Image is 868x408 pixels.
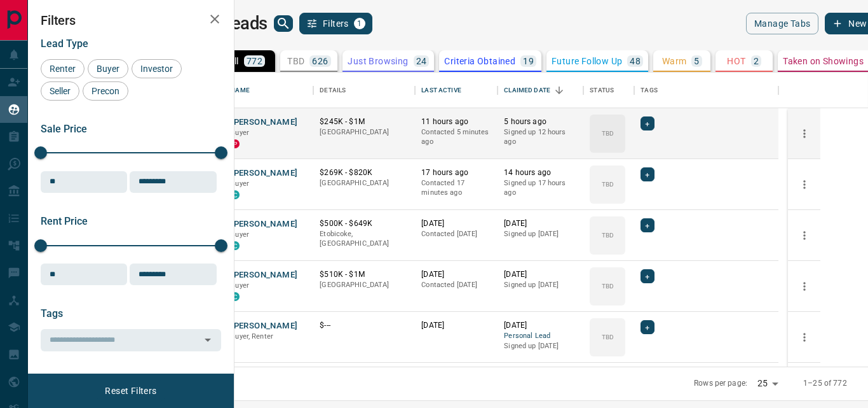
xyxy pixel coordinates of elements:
[641,73,658,108] div: Tags
[355,19,364,28] span: 1
[274,15,293,32] button: search button
[231,241,240,250] div: condos.ca
[641,320,654,334] div: +
[231,116,297,129] button: [PERSON_NAME]
[416,57,427,66] p: 24
[504,116,577,127] p: 5 hours ago
[662,57,687,66] p: Warm
[583,73,634,108] div: Status
[320,269,409,280] p: $510K - $1M
[645,117,649,130] span: +
[421,127,491,147] p: Contacted 5 minutes ago
[136,64,177,74] span: Investor
[92,64,124,74] span: Buyer
[444,57,515,66] p: Criteria Obtained
[421,73,461,108] div: Last Active
[752,374,783,393] div: 25
[754,57,759,66] p: 2
[795,175,814,194] button: more
[320,178,409,188] p: [GEOGRAPHIC_DATA]
[421,280,491,290] p: Contacted [DATE]
[41,307,63,320] span: Tags
[783,57,864,66] p: Taken on Showings
[87,86,124,96] span: Precon
[602,179,614,189] p: TBD
[320,167,409,178] p: $269K - $820K
[320,73,346,108] div: Details
[421,269,491,280] p: [DATE]
[97,380,165,402] button: Reset Filters
[320,127,409,137] p: [GEOGRAPHIC_DATA]
[45,86,75,96] span: Seller
[504,178,577,198] p: Signed up 17 hours ago
[320,116,409,127] p: $245K - $1M
[795,328,814,347] button: more
[602,281,614,291] p: TBD
[299,13,372,34] button: Filters1
[320,218,409,229] p: $500K - $649K
[602,230,614,240] p: TBD
[88,59,128,78] div: Buyer
[231,269,297,281] button: [PERSON_NAME]
[132,59,182,78] div: Investor
[795,226,814,245] button: more
[504,73,550,108] div: Claimed Date
[795,124,814,143] button: more
[41,123,87,135] span: Sale Price
[41,81,79,101] div: Seller
[287,57,304,66] p: TBD
[645,321,649,334] span: +
[641,269,654,283] div: +
[415,73,498,108] div: Last Active
[421,116,491,127] p: 11 hours ago
[803,378,846,389] p: 1–25 of 772
[421,178,491,198] p: Contacted 17 minutes ago
[645,168,649,181] span: +
[224,73,313,108] div: Name
[504,229,577,239] p: Signed up [DATE]
[231,281,249,290] span: Buyer
[320,320,409,331] p: $---
[498,73,583,108] div: Claimed Date
[504,280,577,290] p: Signed up [DATE]
[630,57,641,66] p: 48
[602,129,614,138] p: TBD
[552,57,622,66] p: Future Follow Up
[231,320,297,332] button: [PERSON_NAME]
[231,129,249,137] span: Buyer
[727,57,745,66] p: HOT
[590,73,614,108] div: Status
[602,332,614,342] p: TBD
[231,332,273,341] span: Buyer, Renter
[550,81,568,99] button: Sort
[231,73,250,108] div: Name
[694,378,747,389] p: Rows per page:
[231,167,297,179] button: [PERSON_NAME]
[504,341,577,351] p: Signed up [DATE]
[746,13,818,34] button: Manage Tabs
[45,64,80,74] span: Renter
[320,280,409,290] p: [GEOGRAPHIC_DATA]
[348,57,408,66] p: Just Browsing
[504,167,577,178] p: 14 hours ago
[199,331,217,349] button: Open
[41,59,85,78] div: Renter
[421,167,491,178] p: 17 hours ago
[641,116,654,130] div: +
[231,218,297,230] button: [PERSON_NAME]
[634,73,778,108] div: Tags
[421,218,491,229] p: [DATE]
[231,139,240,148] div: property.ca
[523,57,534,66] p: 19
[41,374,119,386] span: Opportunity Type
[504,331,577,342] span: Personal Lead
[231,179,249,188] span: Buyer
[41,215,88,227] span: Rent Price
[645,270,649,283] span: +
[694,57,699,66] p: 5
[504,269,577,280] p: [DATE]
[83,81,128,101] div: Precon
[247,57,262,66] p: 772
[231,292,240,301] div: condos.ca
[504,127,577,147] p: Signed up 12 hours ago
